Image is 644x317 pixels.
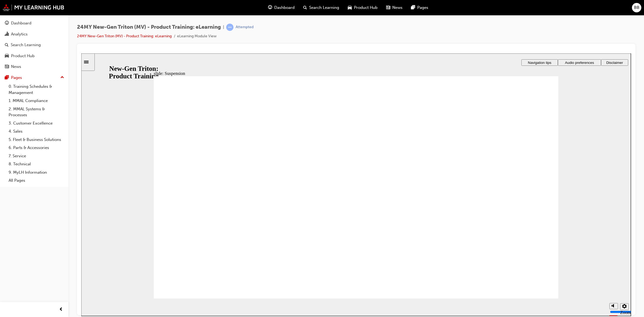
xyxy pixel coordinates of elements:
[5,32,9,37] span: chart-icon
[11,42,41,48] div: Search Learning
[5,21,9,26] span: guage-icon
[299,2,343,13] a: search-iconSearch Learning
[6,176,66,185] a: All Pages
[11,53,35,59] div: Product Hub
[303,4,307,11] span: search-icon
[5,75,9,80] span: pages-icon
[2,73,66,83] button: Pages
[520,6,547,12] button: Disclaimer
[2,17,66,73] button: DashboardAnalyticsSearch LearningProduct HubNews
[5,54,9,59] span: car-icon
[6,119,66,127] a: 3. Customer Excellence
[2,51,66,61] a: Product Hub
[6,105,66,119] a: 2. MMAL Systems & Processes
[11,75,22,81] div: Pages
[5,43,9,48] span: search-icon
[6,82,66,97] a: 0. Training Schedules & Management
[226,24,233,31] span: learningRecordVerb_ATTEMPT-icon
[529,256,563,261] input: volume
[5,64,9,69] span: news-icon
[634,5,639,11] span: BB
[11,31,28,37] div: Analytics
[6,97,66,105] a: 1. MMAL Compliance
[77,34,172,38] a: 24MY New-Gen Triton (MV) - Product Training: eLearning
[417,5,428,11] span: Pages
[2,40,66,50] a: Search Learning
[11,20,31,26] div: Dashboard
[77,24,221,30] span: 24MY New-Gen Triton (MV) - Product Training: eLearning
[2,29,66,39] a: Analytics
[539,257,550,272] label: Zoom to fit
[6,160,66,168] a: 8. Technical
[348,4,352,11] span: car-icon
[477,6,520,12] button: Audio preferences
[447,7,470,11] span: Navigation tips
[407,2,433,13] a: pages-iconPages
[274,5,295,11] span: Dashboard
[236,25,254,30] div: Attempted
[525,7,541,11] span: Disclaimer
[354,5,378,11] span: Product Hub
[525,245,547,263] div: misc controls
[6,136,66,144] a: 5. Fleet & Business Solutions
[411,4,415,11] span: pages-icon
[60,74,64,81] span: up-icon
[386,4,390,11] span: news-icon
[6,127,66,136] a: 4. Sales
[632,3,641,12] button: BB
[2,18,66,28] a: Dashboard
[528,250,537,256] button: Mute (Ctrl+Alt+M)
[59,306,63,313] span: prev-icon
[3,4,64,11] img: mmal
[177,33,217,39] li: eLearning Module View
[6,152,66,160] a: 7. Service
[392,5,402,11] span: News
[440,6,477,12] button: Navigation tips
[382,2,407,13] a: news-iconNews
[2,62,66,72] a: News
[6,168,66,177] a: 9. MyLH Information
[268,4,272,11] span: guage-icon
[223,24,224,30] span: |
[343,2,382,13] a: car-iconProduct Hub
[309,5,339,11] span: Search Learning
[11,64,21,70] div: News
[6,144,66,152] a: 6. Parts & Accessories
[539,250,547,257] button: Settings
[484,7,513,11] span: Audio preferences
[264,2,299,13] a: guage-iconDashboard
